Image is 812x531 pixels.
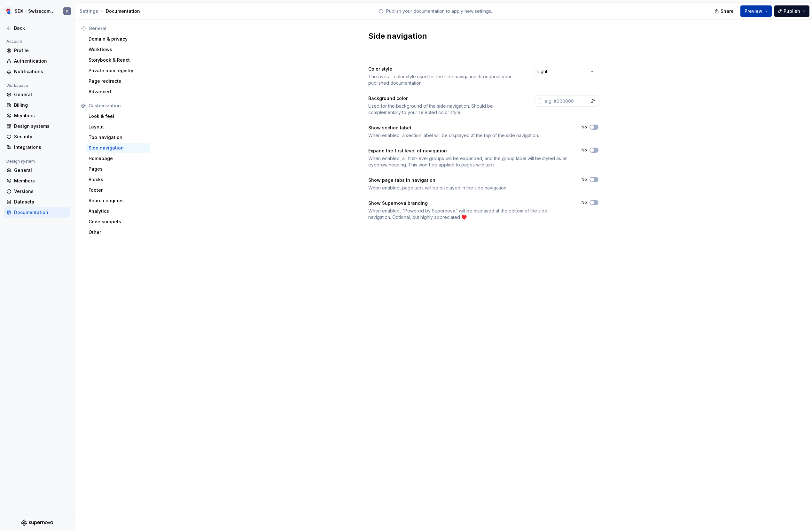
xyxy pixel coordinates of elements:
a: Integrations [4,142,70,152]
a: Security [4,132,70,142]
div: Integrations [14,144,68,150]
div: Customization [89,103,148,109]
div: Design systems [14,123,68,129]
div: Used for the background of the side navigation. Should be complementary to your selected color st... [368,103,523,116]
div: Back [14,25,68,31]
a: Page redirects [86,76,150,86]
p: Publish your documentation to apply new settings. [386,8,492,14]
div: Top navigation [89,134,148,141]
button: Preview [740,5,772,17]
div: When enabled, "Powered by Supernova" will be displayed at the bottom of the side navigation. Opti... [368,208,570,220]
div: Look & feel [89,113,148,119]
div: When enabled, a section label will be displayed at the top of the side navigation. [368,132,570,139]
div: Expand the first level of navigation [368,148,570,154]
div: General [14,91,68,98]
div: Layout [89,124,148,130]
div: Code snippets [89,219,148,225]
a: Members [4,176,70,186]
div: Documentation [14,209,68,216]
a: Other [86,227,150,237]
a: General [4,89,70,100]
a: Workflows [86,44,150,55]
span: Publish [784,8,800,14]
button: Settings [80,8,98,14]
div: Color style [368,66,523,72]
a: Search engines [86,196,150,206]
a: Notifications [4,66,70,77]
div: Security [14,134,68,140]
div: Advanced [89,88,148,95]
div: Footer [89,187,148,193]
input: e.g. #000000 [542,95,587,107]
a: Look & feel [86,111,150,121]
button: Publish [774,5,809,17]
a: Billing [4,100,70,110]
a: Versions [4,186,70,196]
div: Authentication [14,58,68,64]
a: Side navigation [86,143,150,153]
a: Footer [86,185,150,195]
a: Back [4,23,70,33]
svg: Supernova Logo [21,519,53,526]
a: Pages [86,164,150,174]
label: No [582,200,587,205]
div: Datasets [14,199,68,205]
div: Domain & privacy [89,36,148,42]
div: Versions [14,188,68,195]
div: SDX - Swisscom Digital Experience [15,8,56,14]
div: Design system [4,158,37,165]
div: Workflows [89,46,148,53]
div: Homepage [89,155,148,162]
a: Domain & privacy [86,34,150,44]
div: Members [14,112,68,119]
div: Search engines [89,197,148,204]
div: D [66,9,68,14]
a: Layout [86,122,150,132]
a: Authentication [4,56,70,66]
a: Design systems [4,121,70,131]
div: Documentation [80,8,152,14]
div: The overall color style used for the side navigation throughout your published documentation. [368,73,523,86]
div: Account [4,38,25,45]
span: Share [721,8,734,14]
a: Documentation [4,207,70,218]
a: Profile [4,45,70,56]
div: Other [89,229,148,235]
label: No [582,177,587,182]
button: SDX - Swisscom Digital ExperienceD [1,4,73,18]
a: Datasets [4,197,70,207]
div: Show page tabs in navigation [368,177,570,183]
div: When enabled, page tabs will be displayed in the side navigation. [368,185,570,191]
a: General [4,165,70,175]
a: Analytics [86,206,150,216]
label: No [582,125,587,130]
div: General [14,167,68,173]
div: When enabled, all first-level groups will be expanded, and the group label will be styled as an e... [368,155,570,168]
div: Workspace [4,82,31,89]
div: Background color [368,95,523,102]
a: Code snippets [86,217,150,227]
div: Billing [14,102,68,108]
div: Members [14,178,68,184]
a: Storybook & React [86,55,150,65]
a: Private npm registry [86,65,150,76]
a: Members [4,111,70,121]
div: Pages [89,166,148,172]
a: Top navigation [86,132,150,142]
div: Profile [14,47,68,54]
div: Private npm registry [89,67,148,74]
div: Blocks [89,176,148,183]
a: Advanced [86,87,150,97]
a: Homepage [86,153,150,164]
button: Share [711,5,738,17]
div: Notifications [14,68,68,75]
label: No [582,148,587,153]
div: Show Supernova branding [368,200,570,206]
div: Page redirects [89,78,148,84]
a: Blocks [86,174,150,185]
span: Preview [745,8,762,14]
div: Storybook & React [89,57,148,63]
img: fc0ed557-73b3-4f8f-bd58-0c7fdd7a87c5.png [4,7,12,15]
div: General [89,25,148,32]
